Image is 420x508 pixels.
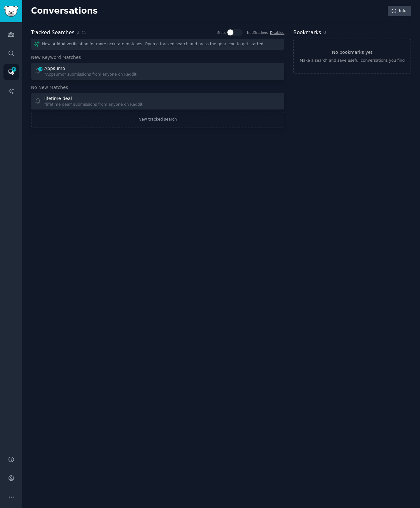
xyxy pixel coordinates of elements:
div: Appsumo [44,65,65,72]
div: "lifetime deal" submissions from anyone on Reddit [44,102,143,108]
div: lifetime deal [44,95,72,102]
h2: Tracked Searches [31,29,74,37]
div: "Appsumo" submissions from anyone on Reddit [44,72,137,78]
a: 35 [3,64,19,80]
div: Make a search and save useful conversations you find [300,58,405,64]
h2: Bookmarks [293,29,321,37]
a: 35Appsumo"Appsumo" submissions from anyone on Reddit [31,63,284,80]
h2: Conversations [31,6,98,16]
a: lifetime deal"lifetime deal" submissions from anyone on Reddit [31,93,284,110]
span: No New Matches [31,84,68,91]
img: GummySearch logo [4,6,18,17]
a: New tracked search [31,112,284,128]
div: Notifications [247,30,268,35]
span: 35 [38,67,43,71]
span: New Keyword Matches [31,54,81,61]
span: 0 [323,30,326,35]
a: No bookmarks yetMake a search and save useful conversations you find [293,39,411,74]
h3: No bookmarks yet [332,49,373,56]
a: Disabled [270,31,285,34]
span: 2 [77,29,79,36]
div: Stats [217,30,226,35]
a: Info [388,6,411,16]
span: 35 [11,67,17,72]
div: New: Add AI verification for more accurate matches. Open a tracked search and press the gear icon... [31,39,284,50]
